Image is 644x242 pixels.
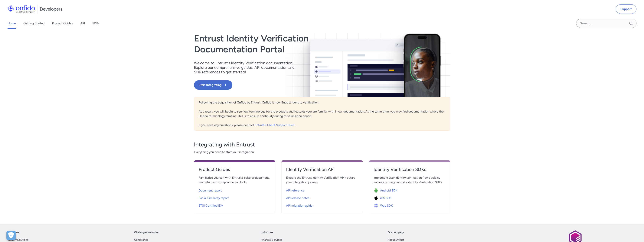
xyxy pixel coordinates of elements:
button: Start Integrating [194,80,232,90]
button: Open Preferences [6,231,16,240]
span: Document report [199,188,222,193]
input: Onfido search input field [576,19,636,28]
a: Solutions [8,230,19,235]
a: Home [8,18,16,29]
h4: Identity Verification API [286,166,358,172]
a: API migration guide [286,201,358,209]
span: API reference [286,188,305,193]
span: Android SDK [380,188,397,193]
a: API reference [286,186,358,194]
span: API migration guide [286,203,312,208]
span: Implement user identity verification flows quickly and easily using Entrust’s Identity Verificati... [374,175,446,185]
span: Everything you need to start your integration [194,150,450,154]
a: Icon Web SDKWeb SDK [374,201,446,209]
a: Challenges we solve [134,230,159,235]
h1: Developers [40,6,62,12]
a: Start Integrating [194,80,373,90]
a: Entrust's Client Support team [255,123,295,127]
img: Icon iOS SDK [374,195,380,201]
a: Product Guides [199,166,271,175]
img: Icon Web SDK [374,203,380,208]
a: SDKs [92,18,100,29]
span: ETSI Certified IDV [199,203,223,208]
a: Identity Verification SDKs [374,166,446,175]
a: Identity Verification API [286,166,358,175]
a: Document report [199,186,271,194]
h1: Entrust Identity Verification Documentation Portal [194,33,373,55]
a: Icon Android SDKAndroid SDK [374,186,446,194]
a: API [80,18,85,29]
a: ETSI Certified IDV [199,201,271,209]
span: Web SDK [380,203,393,208]
p: Welcome to Entrust’s Identity Verification documentation. Explore our comprehensive guides, API d... [194,61,299,74]
a: API release notes [286,194,358,201]
a: Product Guides [52,18,73,29]
img: Onfido Logo [8,5,35,13]
a: Icon iOS SDKiOS SDK [374,194,446,201]
a: Support [616,4,636,14]
div: Cookie Preferences [6,231,16,240]
h3: Integrating with Entrust [194,141,450,148]
img: Icon Android SDK [374,188,380,193]
a: Getting Started [23,18,44,29]
span: Facial Similarity report [199,196,229,200]
a: Facial Similarity report [199,194,271,201]
div: Following the acquisition of Onfido by Entrust, Onfido is now Entrust Identity Verification. As a... [194,97,450,131]
h4: Identity Verification SDKs [374,166,446,172]
span: iOS SDK [380,196,392,200]
span: Explore the Entrust Identity Verification API to start your integration journey [286,175,358,185]
span: Familiarise yourself with Entrust’s suite of document, biometric and compliance products [199,175,271,185]
a: Industries [261,230,273,235]
span: API release notes [286,196,309,200]
h4: Product Guides [199,166,271,172]
a: Our company [388,230,404,235]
